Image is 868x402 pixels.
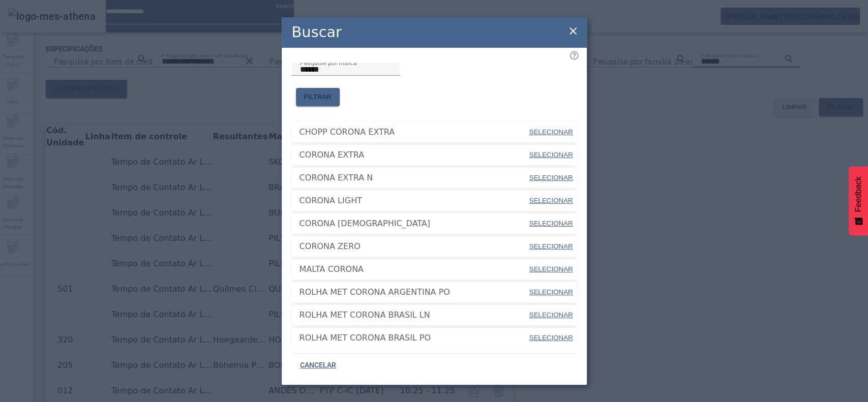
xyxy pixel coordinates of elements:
span: CANCELAR [300,360,336,370]
span: SELECIONAR [529,311,573,319]
span: SELECIONAR [529,197,573,204]
span: CHOPP CORONA EXTRA [300,126,528,138]
button: FILTRAR [296,88,340,106]
span: CORONA [DEMOGRAPHIC_DATA] [300,218,528,230]
button: SELECIONAR [528,237,574,256]
h2: Buscar [292,21,342,43]
span: SELECIONAR [529,128,573,136]
span: ROLHA MET CORONA BRASIL PO [300,332,528,344]
button: SELECIONAR [528,329,574,347]
mat-label: Pesquise por marca [300,59,357,66]
span: SELECIONAR [529,265,573,273]
span: CORONA ZERO [300,240,528,253]
button: SELECIONAR [528,123,574,141]
button: CANCELAR [292,356,344,375]
button: SELECIONAR [528,260,574,279]
span: SELECIONAR [529,242,573,250]
span: ROLHA MET CORONA BRASIL LN [300,309,528,321]
span: FILTRAR [304,92,332,102]
span: SELECIONAR [529,174,573,181]
button: SELECIONAR [528,283,574,301]
span: Feedback [854,176,863,212]
span: ROLHA MET CORONA ARGENTINA PO [300,286,528,298]
span: CORONA EXTRA [300,149,528,161]
span: SELECIONAR [529,151,573,159]
span: SELECIONAR [529,334,573,342]
button: SELECIONAR [528,146,574,164]
button: SELECIONAR [528,169,574,187]
span: CORONA EXTRA N [300,172,528,184]
button: SELECIONAR [528,192,574,210]
span: SELECIONAR [529,220,573,227]
button: SELECIONAR [528,306,574,324]
span: CORONA LIGHT [300,195,528,207]
span: SELECIONAR [529,288,573,296]
button: SELECIONAR [528,214,574,233]
span: MALTA CORONA [300,263,528,275]
button: Feedback - Mostrar pesquisa [849,166,868,235]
